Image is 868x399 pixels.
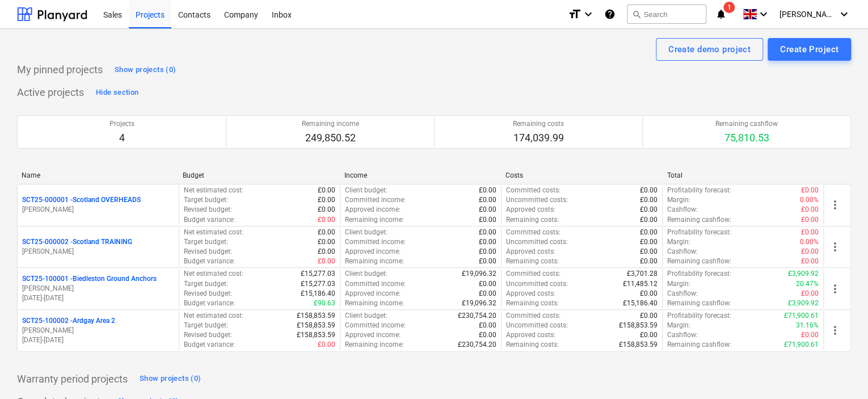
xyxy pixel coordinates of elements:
button: Create Project [768,38,851,61]
div: Costs [505,171,658,179]
p: £0.00 [479,205,496,215]
p: Budget variance : [184,299,235,308]
div: SCT25-100002 -Ardgay Area 2[PERSON_NAME][DATE]-[DATE] [22,316,174,345]
p: Cashflow : [667,289,698,299]
p: 174,039.99 [513,131,564,145]
p: SCT25-000001 - Scotland OVERHEADS [22,195,141,205]
p: SCT25-000002 - Scotland TRAINING [22,237,132,247]
p: Cashflow : [667,247,698,257]
p: £0.00 [479,321,496,330]
p: Profitability forecast : [667,269,731,279]
p: £0.00 [318,205,335,215]
p: £3,909.92 [788,299,819,308]
p: £90.63 [314,299,335,308]
span: more_vert [828,282,842,296]
p: Committed costs : [506,228,561,237]
p: Target budget : [184,279,228,289]
p: Remaining costs [513,119,564,129]
p: Client budget : [345,269,387,279]
p: Uncommitted costs : [506,321,568,330]
p: Remaining costs : [506,257,559,266]
p: £158,853.59 [297,330,335,340]
p: £15,186.40 [623,299,658,308]
p: Revised budget : [184,330,232,340]
p: Approved income : [345,289,401,299]
p: £0.00 [318,186,335,195]
p: Committed costs : [506,269,561,279]
p: Committed income : [345,237,406,247]
button: Show projects (0) [137,370,204,388]
p: £0.00 [479,186,496,195]
p: £3,909.92 [788,269,819,279]
p: £230,754.20 [458,311,496,321]
p: £0.00 [640,257,658,266]
div: SCT25-000001 -Scotland OVERHEADS[PERSON_NAME] [22,195,174,215]
p: [PERSON_NAME] [22,205,174,215]
p: Revised budget : [184,205,232,215]
p: £0.00 [640,205,658,215]
p: Approved income : [345,205,401,215]
p: Budget variance : [184,340,235,350]
p: £0.00 [640,289,658,299]
p: £0.00 [479,257,496,266]
div: Show projects (0) [115,64,176,77]
p: [PERSON_NAME] [22,284,174,293]
div: Income [344,171,496,179]
p: Profitability forecast : [667,186,731,195]
p: Target budget : [184,321,228,330]
p: 0.00% [800,195,819,205]
p: [PERSON_NAME] [22,326,174,335]
i: format_size [568,7,582,21]
p: £230,754.20 [458,340,496,350]
div: SCT25-000002 -Scotland TRAINING[PERSON_NAME] [22,237,174,257]
p: SCT25-100001 - Biedleston Ground Anchors [22,274,157,284]
p: Margin : [667,195,690,205]
p: Remaining cashflow [715,119,778,129]
p: £0.00 [318,215,335,225]
p: 249,850.52 [302,131,359,145]
i: Knowledge base [604,7,616,21]
p: [DATE] - [DATE] [22,335,174,345]
p: £0.00 [479,195,496,205]
p: Cashflow : [667,205,698,215]
p: Remaining income : [345,257,404,266]
p: Client budget : [345,311,387,321]
p: £0.00 [479,247,496,257]
p: £0.00 [479,228,496,237]
p: Remaining income : [345,215,404,225]
p: Remaining costs : [506,340,559,350]
p: £71,900.61 [784,340,819,350]
p: £158,853.59 [619,340,658,350]
p: 0.00% [800,237,819,247]
p: £0.00 [479,279,496,289]
span: more_vert [828,240,842,254]
div: Create demo project [668,42,751,57]
p: Remaining income : [345,340,404,350]
p: Remaining cashflow : [667,299,731,308]
p: £19,096.32 [462,269,496,279]
div: Total [667,171,819,179]
p: Margin : [667,237,690,247]
p: Net estimated cost : [184,186,243,195]
p: £0.00 [640,330,658,340]
p: £0.00 [479,215,496,225]
p: Projects [109,119,134,129]
p: Net estimated cost : [184,311,243,321]
p: [PERSON_NAME] [22,247,174,257]
p: Remaining cashflow : [667,257,731,266]
span: search [632,10,641,19]
p: £11,485.12 [623,279,658,289]
p: £0.00 [640,215,658,225]
p: Margin : [667,279,690,289]
p: Committed income : [345,195,406,205]
p: Net estimated cost : [184,228,243,237]
p: £71,900.61 [784,311,819,321]
p: Remaining cashflow : [667,340,731,350]
div: Show projects (0) [140,372,201,385]
p: Approved costs : [506,205,555,215]
p: £15,186.40 [301,289,335,299]
div: Hide section [96,86,138,99]
p: £0.00 [801,289,819,299]
p: £0.00 [801,257,819,266]
i: keyboard_arrow_down [837,7,851,21]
